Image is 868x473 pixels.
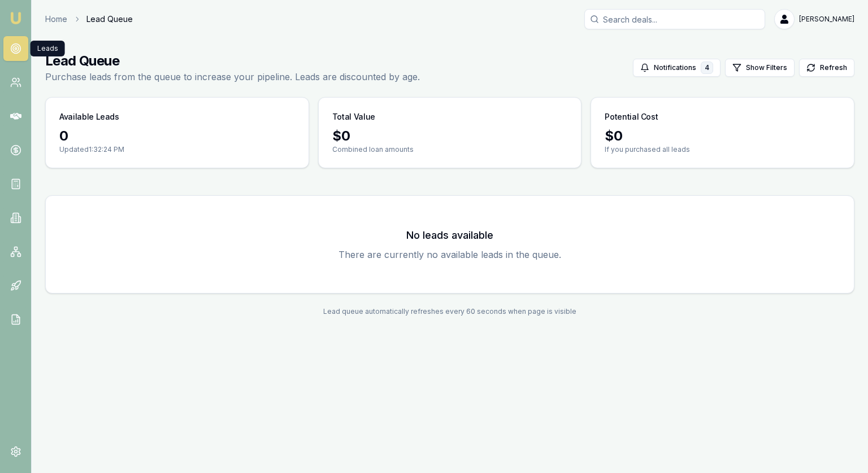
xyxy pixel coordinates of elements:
[31,41,65,56] div: Leads
[59,227,840,243] h3: No leads available
[605,111,658,122] h3: Potential Cost
[799,59,854,77] button: Refresh
[725,59,795,77] button: Show Filters
[332,111,375,122] h3: Total Value
[45,14,67,25] a: Home
[605,127,840,145] div: $ 0
[332,145,568,154] p: Combined loan amounts
[59,248,840,261] p: There are currently no available leads in the queue.
[59,127,295,145] div: 0
[9,11,23,25] img: emu-icon-u.png
[45,14,133,25] nav: breadcrumb
[59,145,295,154] p: Updated 1:32:24 PM
[584,9,765,29] input: Search deals
[45,70,420,84] p: Purchase leads from the queue to increase your pipeline. Leads are discounted by age.
[86,14,133,25] span: Lead Queue
[45,52,420,70] h1: Lead Queue
[45,307,854,316] div: Lead queue automatically refreshes every 60 seconds when page is visible
[59,111,119,122] h3: Available Leads
[799,15,854,24] span: [PERSON_NAME]
[701,62,713,74] div: 4
[332,127,568,145] div: $ 0
[605,145,840,154] p: If you purchased all leads
[633,59,721,77] button: Notifications4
